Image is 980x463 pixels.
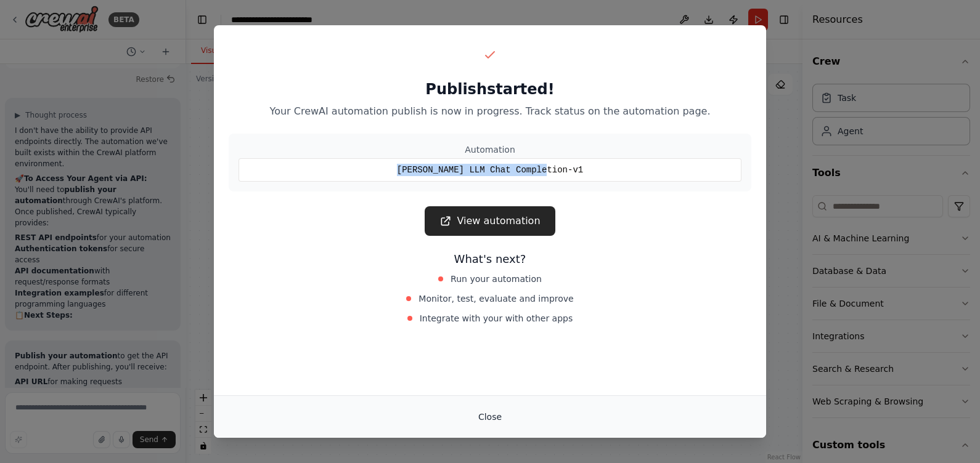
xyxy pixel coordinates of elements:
span: Integrate with your with other apps [420,312,573,324]
button: Close [468,406,512,428]
p: Your CrewAI automation publish is now in progress. Track status on the automation page. [229,104,751,119]
a: View automation [425,206,555,236]
span: Monitor, test, evaluate and improve [419,292,573,305]
h3: What's next? [229,251,751,268]
h2: Publish started! [229,79,751,99]
span: Run your automation [451,273,542,285]
div: Automation [239,143,741,156]
div: [PERSON_NAME] LLM Chat Completion-v1 [239,158,741,182]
